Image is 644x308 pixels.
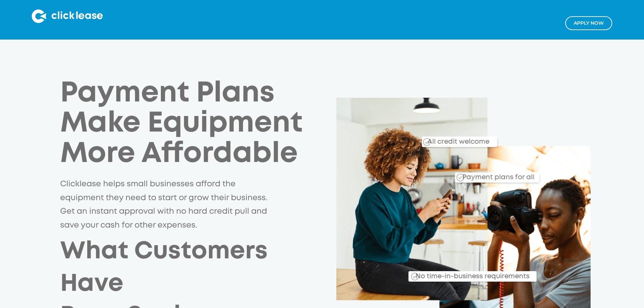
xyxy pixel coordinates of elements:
img: Clicklease logo [32,9,103,23]
h1: Payment Plans Make Equipment More Affordable [60,79,316,169]
div: No time-in-business requirements [377,265,536,282]
img: Checkmark_callout [456,174,464,182]
img: Checkmark_callout [423,138,431,146]
img: Checkmark_callout [411,273,419,280]
div: All credit welcome [401,133,497,147]
div: Payment plans for all [459,169,534,183]
a: Apply NOw [565,16,612,30]
p: Clicklease helps small businesses afford the equipment they need to start or grow their business.... [60,177,271,232]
